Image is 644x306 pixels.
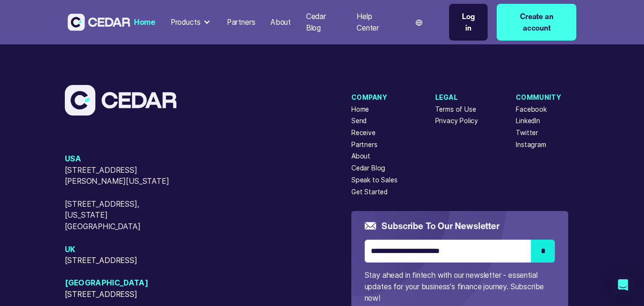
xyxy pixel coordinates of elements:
a: Receive [351,128,376,138]
span: [STREET_ADDRESS][PERSON_NAME][US_STATE] [65,165,183,187]
a: Privacy Policy [435,116,479,126]
div: Legal [435,93,479,103]
div: Cedar Blog [306,11,342,33]
form: Email Form [365,220,555,304]
span: [GEOGRAPHIC_DATA] [65,277,183,288]
div: Open Intercom Messenger [612,274,634,296]
span: UK [65,244,183,255]
div: About [270,17,291,28]
a: About [266,12,295,33]
a: Partners [223,12,259,33]
div: Help Center [357,11,395,33]
div: Log in [459,11,479,33]
a: Instagram [516,140,546,150]
a: Home [351,105,369,115]
h5: Subscribe to our newsletter [381,220,499,232]
div: Home [134,17,155,28]
a: Send [351,116,367,126]
div: Products [167,13,215,32]
div: Community [516,93,561,103]
a: LinkedIn [516,116,540,126]
a: Help Center [353,6,399,38]
img: world icon [416,20,422,26]
a: Get Started [351,187,388,197]
a: Cedar Blog [351,163,385,173]
a: Log in [449,4,488,41]
a: Facebook [516,105,547,115]
span: [STREET_ADDRESS] [65,255,183,266]
div: Partners [227,17,256,28]
a: Twitter [516,128,538,138]
div: Company [351,93,398,103]
a: Create an account [497,4,576,41]
a: Speak to Sales [351,175,398,185]
a: Cedar Blog [302,6,346,38]
span: [STREET_ADDRESS], [US_STATE][GEOGRAPHIC_DATA] [65,199,183,232]
span: [STREET_ADDRESS] [65,289,183,300]
div: Products [171,17,201,28]
p: Stay ahead in fintech with our newsletter - essential updates for your business's finance journey... [365,270,555,304]
a: Terms of Use [435,105,476,115]
a: Home [130,12,159,33]
a: Partners [351,140,378,150]
a: About [351,151,370,161]
span: USA [65,153,183,164]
